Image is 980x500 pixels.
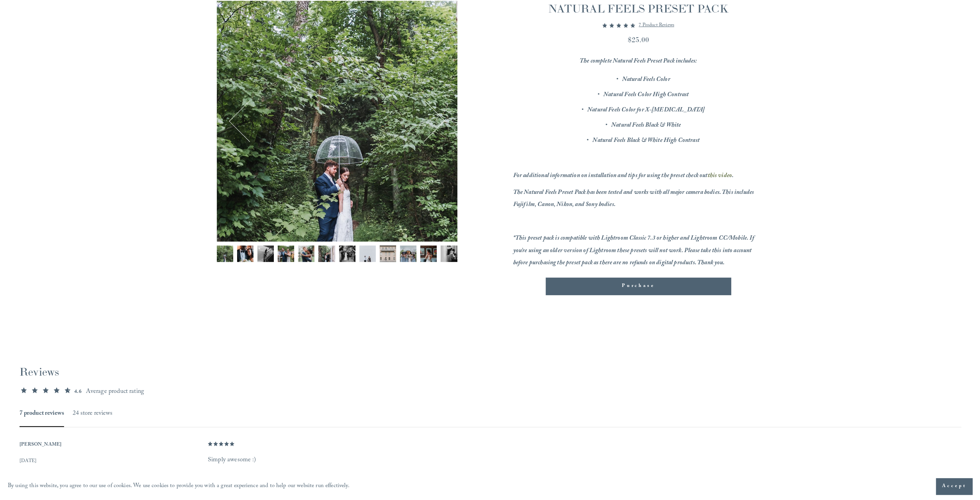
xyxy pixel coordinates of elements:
[318,246,335,266] button: Image 6 of 12
[513,34,764,45] div: $25.00
[257,246,274,266] button: Image 3 of 12
[513,1,764,16] h1: NATURAL FEELS PRESET PACK
[405,102,443,140] button: Next
[513,233,755,268] em: *This preset pack is compatible with Lightroom Classic 7.3 or higher and Lightroom CC/Mobile. If ...
[942,482,966,490] span: Accept
[20,408,64,419] button: View 7 product reviews
[73,408,112,419] button: View 24 store reviews
[441,246,457,266] button: Image 12 of 12
[237,246,253,262] img: DSCF8972.jpg
[208,454,960,466] dd: Simply awesome :)
[936,478,972,495] button: Accept
[441,246,457,262] img: DSCF9372.jpg
[217,246,457,266] div: Gallery thumbnails
[603,90,689,100] em: Natural Feels Color High Contrast
[732,171,734,181] em: .
[278,246,294,266] button: Image 4 of 12
[513,171,708,181] em: For additional information on installation and tips for using the preset check out
[587,105,705,116] em: Natural Feels Color for X-[MEDICAL_DATA]
[339,246,355,266] button: Image 7 of 12
[74,388,81,396] div: 4.6
[20,364,960,396] div: 4.6 average product rating
[8,481,350,492] p: By using this website, you agree to our use of cookies. We use cookies to provide you with a grea...
[237,246,253,266] button: Image 2 of 12
[20,439,208,455] dd: [PERSON_NAME]
[546,278,731,295] button: Purchase
[611,120,681,131] em: Natural Feels Black & White
[639,21,674,30] a: 7 product reviews
[359,246,376,266] button: Image 8 of 12
[513,188,755,210] em: The Natural Feels Preset Pack has been tested and works with all major camera bodies. This includ...
[622,75,670,85] em: Natural Feels Color
[380,246,396,262] img: DSCF7340.jpg
[217,246,233,266] button: Image 1 of 12
[298,246,314,266] button: Image 5 of 12
[20,455,208,468] dd: [DATE]
[400,246,416,266] button: Image 10 of 12
[20,364,960,379] h2: Reviews
[318,246,335,262] img: DSCF9013.jpg
[86,388,144,396] div: Average product rating
[420,246,437,262] img: FUJ14832.jpg
[217,1,457,316] div: Gallery
[580,56,697,67] em: The complete Natural Feels Preset Pack includes:
[380,246,396,266] button: Image 9 of 12
[707,171,732,181] a: this video
[593,136,699,146] em: Natural Feels Black & White High Contrast
[339,246,355,262] img: FUJ15149.jpg
[400,246,416,262] img: DSCF8358.jpg
[359,246,376,262] img: FUJ18856 copy.jpg
[622,282,655,290] span: Purchase
[231,102,268,140] button: Previous
[420,246,437,266] button: Image 11 of 12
